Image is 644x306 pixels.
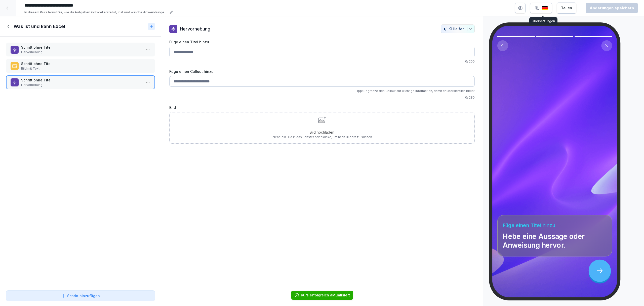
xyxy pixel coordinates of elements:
[180,25,210,32] p: Hervorhebung
[6,75,155,89] div: Schritt ohne TitelHervorhebung
[443,27,472,31] div: KI Helfer
[272,130,372,135] p: Bild hochladen
[561,5,572,11] div: Teilen
[169,69,475,74] label: Füge einen Callout hinzu
[169,95,475,100] p: 0 / 280
[586,3,638,13] button: Änderungen speichern
[272,135,372,139] p: Ziehe ein Bild in das Fenster oder klicke, um nach Bildern zu suchen
[21,50,142,54] p: Hervorhebung
[529,17,557,25] div: Übersetzungen
[557,3,576,14] button: Teilen
[21,66,142,71] p: Bild mit Text
[6,290,155,301] button: Schritt hinzufügen
[590,5,634,11] div: Änderungen speichern
[169,59,475,64] p: 0 / 200
[441,24,475,33] button: KI Helfer
[503,222,607,229] h4: Füge einen Titel hinzu
[24,10,168,15] p: In diesem Kurs lernst Du, wie du Aufgaben in Excel erstellst, löst und welche Anwendungen, wie Fo...
[21,61,142,66] p: Schritt ohne Titel
[21,45,142,50] p: Schritt ohne Titel
[6,43,155,56] div: Schritt ohne TitelHervorhebung
[169,105,475,110] label: Bild
[169,89,475,93] p: Tipp: Begrenze den Callout auf wichtige Information, damit er übersichtlich bleibt
[503,232,607,250] p: Hebe eine Aussage oder Anweisung hervor.
[169,39,475,45] label: Füge einen Titel hinzu
[542,6,548,11] img: de.svg
[6,59,155,73] div: Schritt ohne TitelBild mit Text
[21,77,142,83] p: Schritt ohne Titel
[14,23,65,29] h1: Was ist und kann Excel
[301,293,350,298] div: Kurs erfolgreich aktualisiert
[61,293,100,298] div: Schritt hinzufügen
[21,83,142,87] p: Hervorhebung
